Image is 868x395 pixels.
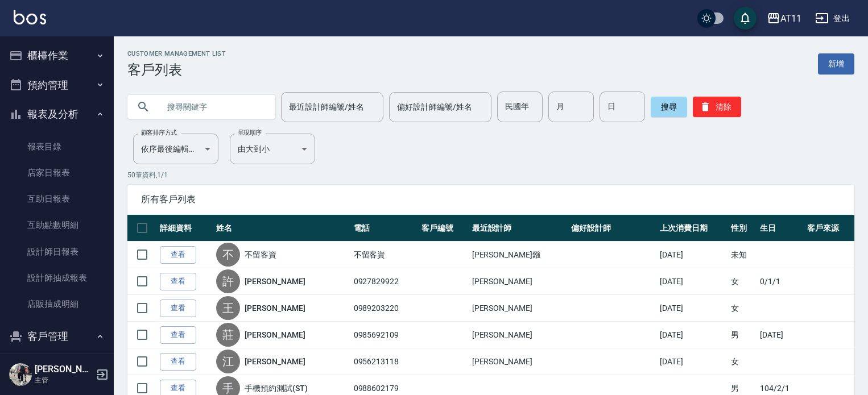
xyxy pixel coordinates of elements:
[728,295,757,322] td: 女
[728,322,757,348] td: 男
[351,348,419,375] td: 0956213118
[657,348,728,375] td: [DATE]
[216,296,240,320] div: 王
[245,329,305,340] a: [PERSON_NAME]
[213,215,350,242] th: 姓名
[133,134,218,164] div: 依序最後編輯時間
[157,215,213,242] th: 詳細資料
[804,215,854,242] th: 客戶來源
[568,215,657,242] th: 偏好設計師
[159,92,266,122] input: 搜尋關鍵字
[35,364,93,375] h5: [PERSON_NAME]
[160,300,196,317] a: 查看
[728,268,757,295] td: 女
[5,212,109,238] a: 互助點數明細
[160,273,196,290] a: 查看
[5,70,109,100] button: 預約管理
[5,265,109,291] a: 設計師抽成報表
[245,276,305,287] a: [PERSON_NAME]
[469,295,569,322] td: [PERSON_NAME]
[245,356,305,367] a: [PERSON_NAME]
[127,62,226,78] h3: 客戶列表
[141,194,841,205] span: 所有客戶列表
[5,186,109,212] a: 互助日報表
[5,99,109,129] button: 報表及分析
[160,326,196,344] a: 查看
[657,215,728,242] th: 上次消費日期
[657,295,728,322] td: [DATE]
[127,50,226,57] h2: Customer Management List
[5,134,109,160] a: 報表目錄
[351,215,419,242] th: 電話
[245,302,305,314] a: [PERSON_NAME]
[657,242,728,268] td: [DATE]
[216,269,240,293] div: 許
[141,128,177,137] label: 顧客排序方式
[245,382,308,394] a: 手機預約測試(ST)
[127,170,854,180] p: 50 筆資料, 1 / 1
[757,322,804,348] td: [DATE]
[216,243,240,267] div: 不
[780,11,801,26] div: AT11
[651,97,687,117] button: 搜尋
[757,268,804,295] td: 0/1/1
[216,323,240,347] div: 莊
[728,242,757,268] td: 未知
[238,128,262,137] label: 呈現順序
[5,160,109,186] a: 店家日報表
[351,268,419,295] td: 0927829922
[469,322,569,348] td: [PERSON_NAME]
[351,242,419,268] td: 不留客資
[160,353,196,371] a: 查看
[811,8,854,29] button: 登出
[757,215,804,242] th: 生日
[469,215,569,242] th: 最近設計師
[734,7,757,30] button: save
[5,291,109,317] a: 店販抽成明細
[351,295,419,322] td: 0989203220
[469,348,569,375] td: [PERSON_NAME]
[5,239,109,265] a: 設計師日報表
[14,10,46,24] img: Logo
[35,375,93,385] p: 主管
[657,268,728,295] td: [DATE]
[5,41,109,70] button: 櫃檯作業
[5,322,109,351] button: 客戶管理
[160,246,196,264] a: 查看
[419,215,469,242] th: 客戶編號
[728,348,757,375] td: 女
[469,242,569,268] td: [PERSON_NAME]鏹
[230,134,315,164] div: 由大到小
[216,350,240,373] div: 江
[693,97,741,117] button: 清除
[245,249,276,260] a: 不留客資
[657,322,728,348] td: [DATE]
[728,215,757,242] th: 性別
[762,7,806,30] button: AT11
[351,322,419,348] td: 0985692109
[9,363,32,386] img: Person
[469,268,569,295] td: [PERSON_NAME]
[818,53,854,74] a: 新增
